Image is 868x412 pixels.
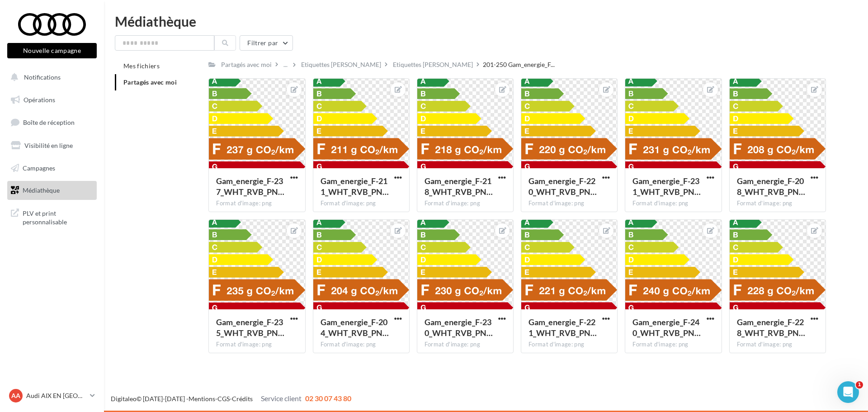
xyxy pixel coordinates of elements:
[5,136,99,155] a: Visibilité en ligne
[23,207,93,227] span: PLV et print personnalisable
[5,181,99,200] a: Médiathèque
[632,341,714,349] div: Format d'image: png
[321,199,402,208] div: Format d'image: png
[301,60,381,69] div: Etiquettes [PERSON_NAME]
[5,90,99,109] a: Opérations
[321,176,389,197] span: Gam_energie_F-211_WHT_RVB_PNG_1080PX
[11,391,20,400] span: AA
[123,78,177,86] span: Partagés avec moi
[26,391,86,400] p: Audi AIX EN [GEOGRAPHIC_DATA]
[7,43,97,58] button: Nouvelle campagne
[393,60,473,69] div: Etiquettes [PERSON_NAME]
[632,317,701,338] span: Gam_energie_F-240_WHT_RVB_PNG_1080PX
[321,317,389,338] span: Gam_energie_F-204_WHT_RVB_PNG_1080PX
[5,204,99,230] a: PLV et print personnalisable
[23,118,75,126] span: Boîte de réception
[24,73,61,81] span: Notifications
[837,381,859,403] iframe: Intercom live chat
[5,68,95,87] button: Notifications
[528,341,610,349] div: Format d'image: png
[737,341,818,349] div: Format d'image: png
[737,317,805,338] span: Gam_energie_F-228_WHT_RVB_PNG_1080PX
[23,186,60,194] span: Médiathèque
[5,159,99,178] a: Campagnes
[111,395,351,403] span: © [DATE]-[DATE] - - -
[216,199,297,208] div: Format d'image: png
[632,199,714,208] div: Format d'image: png
[216,176,284,197] span: Gam_energie_F-237_WHT_RVB_PNG_1080PX
[282,58,289,71] div: ...
[737,199,818,208] div: Format d'image: png
[232,395,253,403] a: Crédits
[528,199,610,208] div: Format d'image: png
[111,395,137,403] a: Digitaleo
[737,176,805,197] span: Gam_energie_F-208_WHT_RVB_PNG_1080PX
[24,142,73,149] span: Visibilité en ligne
[189,395,215,403] a: Mentions
[5,113,99,132] a: Boîte de réception
[632,176,701,197] span: Gam_energie_F-231_WHT_RVB_PNG_1080PX
[216,341,297,349] div: Format d'image: png
[528,317,597,338] span: Gam_energie_F-221_WHT_RVB_PNG_1080PX
[305,394,351,403] span: 02 30 07 43 80
[24,96,55,104] span: Opérations
[425,341,506,349] div: Format d'image: png
[261,394,302,403] span: Service client
[425,199,506,208] div: Format d'image: png
[216,317,284,338] span: Gam_energie_F-235_WHT_RVB_PNG_1080PX
[528,176,597,197] span: Gam_energie_F-220_WHT_RVB_PNG_1080PX
[123,62,160,70] span: Mes fichiers
[483,60,555,69] span: 201-250 Gam_energie_F...
[240,35,293,51] button: Filtrer par
[115,14,857,28] div: Médiathèque
[321,341,402,349] div: Format d'image: png
[23,164,55,171] span: Campagnes
[425,176,493,197] span: Gam_energie_F-218_WHT_RVB_PNG_1080PX
[425,317,493,338] span: Gam_energie_F-230_WHT_RVB_PNG_1080PX
[7,387,97,404] a: AA Audi AIX EN [GEOGRAPHIC_DATA]
[856,381,863,388] span: 1
[217,395,230,403] a: CGS
[221,60,272,69] div: Partagés avec moi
